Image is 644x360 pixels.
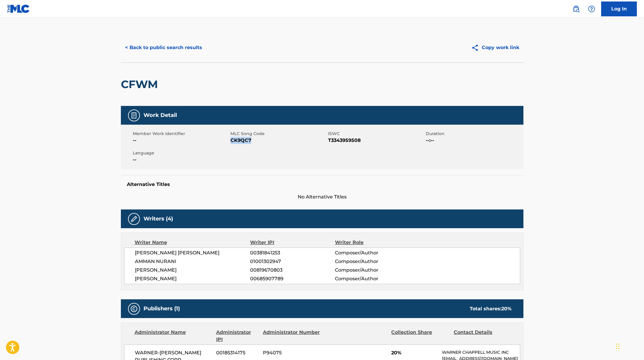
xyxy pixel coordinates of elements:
[135,239,250,246] div: Writer Name
[335,267,412,274] span: Composer/Author
[335,258,412,265] span: Composer/Author
[586,3,598,15] div: Help
[588,5,595,12] img: help
[442,349,520,356] p: WARNER CHAPPELL MUSIC INC
[144,112,177,119] h5: Work Detail
[335,239,412,246] div: Writer Role
[263,349,321,356] span: P94075
[121,193,523,201] span: No Alternative Titles
[391,349,437,356] span: 20%
[135,249,250,256] span: [PERSON_NAME] [PERSON_NAME]
[216,349,258,356] span: 00185314175
[501,306,512,312] span: 20 %
[614,331,644,360] iframe: Chat Widget
[7,4,30,13] img: MLC Logo
[328,137,424,144] span: T3343959508
[133,131,229,137] span: Member Work Identifier
[471,44,482,51] img: Copy work link
[426,131,522,137] span: Duration
[616,337,620,355] div: Drag
[335,275,412,282] span: Composer/Author
[328,131,424,137] span: ISWC
[127,181,517,187] h5: Alternative Titles
[391,329,449,343] div: Collection Share
[144,215,173,222] h5: Writers (4)
[250,258,335,265] span: 01001302947
[250,249,335,256] span: 00381841253
[250,239,335,246] div: Writer IPI
[470,305,512,312] div: Total shares:
[135,267,250,274] span: [PERSON_NAME]
[144,305,180,312] h5: Publishers (1)
[130,112,138,119] img: Work Detail
[467,40,523,55] button: Copy work link
[230,137,327,144] span: CK9QC7
[570,3,582,15] a: Public Search
[454,329,512,343] div: Contact Details
[263,329,321,343] div: Administrator Number
[601,1,637,16] a: Log In
[130,305,138,312] img: Publishers
[121,40,206,55] button: < Back to public search results
[135,258,250,265] span: AMMAN NURANI
[133,150,229,156] span: Language
[133,156,229,163] span: --
[230,131,327,137] span: MLC Song Code
[130,215,138,223] img: Writers
[573,5,580,12] img: search
[135,275,250,282] span: [PERSON_NAME]
[250,275,335,282] span: 00685907789
[426,137,522,144] span: --:--
[133,137,229,144] span: --
[335,249,412,256] span: Composer/Author
[121,78,161,91] h2: CFWM
[216,329,258,343] div: Administrator IPI
[135,329,212,343] div: Administrator Name
[250,267,335,274] span: 00819670803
